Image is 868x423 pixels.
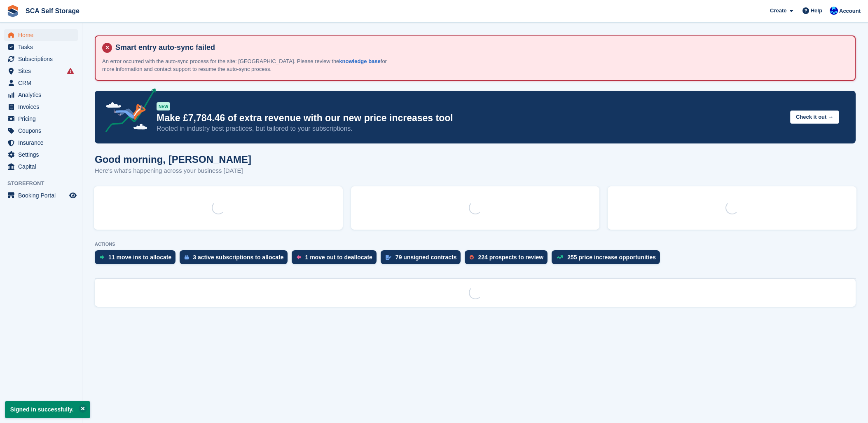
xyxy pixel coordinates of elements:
[112,43,848,52] h4: Smart entry auto-sync failed
[4,41,78,53] a: menu
[292,250,380,268] a: 1 move out to deallocate
[465,250,552,268] a: 224 prospects to review
[18,149,68,160] span: Settings
[18,137,68,148] span: Insurance
[18,89,68,101] span: Analytics
[552,250,664,268] a: 255 price increase opportunities
[95,250,180,268] a: 11 move ins to allocate
[4,89,78,101] a: menu
[18,77,68,89] span: CRM
[108,254,171,261] div: 11 move ins to allocate
[4,65,78,77] a: menu
[4,149,78,160] a: menu
[811,7,822,15] span: Help
[7,5,19,17] img: stora-icon-8386f47178a22dfd0bd8f6a31ec36ba5ce8667c1dd55bd0f319d3a0aa187defe.svg
[7,179,82,188] span: Storefront
[4,125,78,136] a: menu
[157,124,784,133] p: Rooted in industry best practices, but tailored to your subscriptions.
[68,190,78,200] a: Preview store
[790,110,839,124] button: Check it out →
[18,101,68,113] span: Invoices
[567,254,656,261] div: 255 price increase opportunities
[297,255,301,260] img: move_outs_to_deallocate_icon-f764333ba52eb49d3ac5e1228854f67142a1ed5810a6f6cc68b1a99e826820c5.svg
[95,154,251,165] h1: Good morning, [PERSON_NAME]
[478,254,543,261] div: 224 prospects to review
[67,68,74,74] i: Smart entry sync failures have occurred
[98,88,156,135] img: price-adjustments-announcement-icon-8257ccfd72463d97f412b2fc003d46551f7dbcb40ab6d574587a9cd5c0d94...
[157,112,784,124] p: Make £7,784.46 of extra revenue with our new price increases tool
[4,101,78,113] a: menu
[100,255,104,260] img: move_ins_to_allocate_icon-fdf77a2bb77ea45bf5b3d319d69a93e2d87916cf1d5bf7949dd705db3b84f3ca.svg
[180,250,292,268] a: 3 active subscriptions to allocate
[4,29,78,41] a: menu
[470,255,474,260] img: prospect-51fa495bee0391a8d652442698ab0144808aea92771e9ea1ae160a38d050c398.svg
[830,7,838,15] img: Kelly Neesham
[4,113,78,125] a: menu
[381,250,465,268] a: 79 unsigned contracts
[22,4,83,18] a: SCA Self Storage
[193,254,283,261] div: 3 active subscriptions to allocate
[18,29,68,41] span: Home
[386,255,391,260] img: contract_signature_icon-13c848040528278c33f63329250d36e43548de30e8caae1d1a13099fd9432cc5.svg
[770,7,786,15] span: Create
[18,41,68,53] span: Tasks
[4,161,78,172] a: menu
[18,161,68,172] span: Capital
[95,242,856,247] p: ACTIONS
[4,137,78,148] a: menu
[305,254,372,261] div: 1 move out to deallocate
[557,255,563,259] img: price_increase_opportunities-93ffe204e8149a01c8c9dc8f82e8f89637d9d84a8eef4429ea346261dce0b2c0.svg
[185,254,189,260] img: active_subscription_to_allocate_icon-d502201f5373d7db506a760aba3b589e785aa758c864c3986d89f69b8ff3...
[5,401,90,418] p: Signed in successfully.
[339,58,380,64] a: knowledge base
[839,7,861,15] span: Account
[4,53,78,65] a: menu
[4,77,78,89] a: menu
[95,166,251,176] p: Here's what's happening across your business [DATE]
[18,53,68,65] span: Subscriptions
[395,254,457,261] div: 79 unsigned contracts
[18,65,68,77] span: Sites
[4,190,78,201] a: menu
[18,125,68,136] span: Coupons
[18,113,68,125] span: Pricing
[157,102,170,110] div: NEW
[102,57,391,73] p: An error occurred with the auto-sync process for the site: [GEOGRAPHIC_DATA]. Please review the f...
[18,190,68,201] span: Booking Portal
